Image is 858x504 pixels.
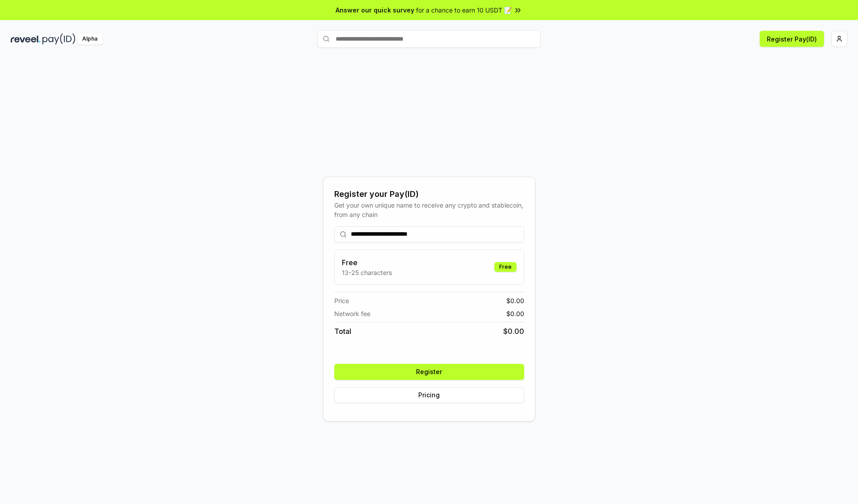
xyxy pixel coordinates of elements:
[416,5,512,15] span: for a chance to earn 10 USDT 📝
[342,257,392,268] h3: Free
[334,296,349,305] span: Price
[334,387,524,403] button: Pricing
[342,268,392,277] p: 13-25 characters
[334,200,524,219] div: Get your own unique name to receive any crypto and stablecoin, from any chain
[77,33,102,45] div: Alpha
[506,309,524,318] span: $ 0.00
[503,326,524,337] span: $ 0.00
[334,326,351,337] span: Total
[336,5,414,15] span: Answer our quick survey
[334,309,370,318] span: Network fee
[506,296,524,305] span: $ 0.00
[334,364,524,380] button: Register
[334,188,524,200] div: Register your Pay(ID)
[760,31,824,47] button: Register Pay(ID)
[11,33,41,45] img: reveel_dark
[42,33,76,45] img: pay_id
[494,262,517,272] div: Free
